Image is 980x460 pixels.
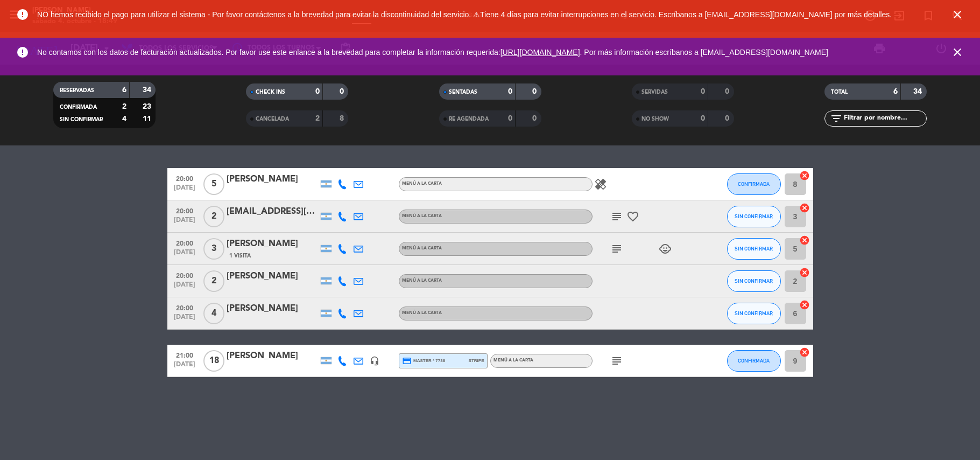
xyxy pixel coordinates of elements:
[16,8,29,21] i: error
[610,354,623,367] i: subject
[171,172,198,184] span: 20:00
[831,89,848,95] span: TOTAL
[227,269,318,283] div: [PERSON_NAME]
[799,170,810,181] i: cancel
[735,310,773,316] span: SIN CONFIRMAR
[951,46,964,59] i: close
[449,89,477,95] span: SENTADAS
[171,249,198,261] span: [DATE]
[727,206,781,227] button: SIN CONFIRMAR
[203,350,224,372] span: 18
[171,217,198,229] span: [DATE]
[725,88,731,95] strong: 0
[469,357,484,364] span: stripe
[913,88,924,95] strong: 34
[727,350,781,372] button: CONFIRMADA
[256,89,285,95] span: CHECK INS
[508,88,512,95] strong: 0
[203,238,224,260] span: 3
[449,116,489,122] span: RE AGENDADA
[122,103,126,110] strong: 2
[203,270,224,292] span: 2
[641,116,669,122] span: NO SHOW
[402,214,442,218] span: MENÚ A LA CARTA
[610,242,623,255] i: subject
[203,303,224,324] span: 4
[594,178,607,191] i: healing
[580,48,828,57] a: . Por más información escríbanos a [EMAIL_ADDRESS][DOMAIN_NAME]
[725,115,731,122] strong: 0
[171,184,198,197] span: [DATE]
[340,88,346,95] strong: 0
[402,356,446,366] span: master * 7738
[799,235,810,246] i: cancel
[402,356,412,366] i: credit_card
[735,246,773,252] span: SIN CONFIRMAR
[727,238,781,260] button: SIN CONFIRMAR
[143,103,153,110] strong: 23
[402,311,442,315] span: MENÚ A LA CARTA
[171,361,198,373] span: [DATE]
[203,206,224,227] span: 2
[171,301,198,313] span: 20:00
[799,299,810,310] i: cancel
[171,269,198,281] span: 20:00
[951,8,964,21] i: close
[799,267,810,278] i: cancel
[122,115,126,123] strong: 4
[843,113,926,124] input: Filtrar por nombre...
[60,104,97,110] span: CONFIRMADA
[626,210,639,223] i: favorite_border
[229,252,251,260] span: 1 Visita
[402,182,442,186] span: MENÚ A LA CARTA
[641,89,668,95] span: SERVIDAS
[227,237,318,251] div: [PERSON_NAME]
[171,236,198,249] span: 20:00
[402,278,442,283] span: MENÚ A LA CARTA
[171,204,198,217] span: 20:00
[508,115,512,122] strong: 0
[738,181,770,187] span: CONFIRMADA
[799,347,810,358] i: cancel
[16,46,29,59] i: error
[701,88,705,95] strong: 0
[227,205,318,219] div: [EMAIL_ADDRESS][DOMAIN_NAME]
[701,115,705,122] strong: 0
[143,115,153,123] strong: 11
[227,302,318,316] div: [PERSON_NAME]
[122,86,126,94] strong: 6
[727,270,781,292] button: SIN CONFIRMAR
[893,88,898,95] strong: 6
[532,88,539,95] strong: 0
[493,358,533,363] span: MENÚ A LA CARTA
[727,303,781,324] button: SIN CONFIRMAR
[171,313,198,326] span: [DATE]
[203,173,224,195] span: 5
[738,358,770,364] span: CONFIRMADA
[735,213,773,219] span: SIN CONFIRMAR
[37,10,892,19] span: NO hemos recibido el pago para utilizar el sistema - Por favor contáctenos a la brevedad para evi...
[735,278,773,284] span: SIN CONFIRMAR
[830,112,843,125] i: filter_list
[500,48,580,57] a: [URL][DOMAIN_NAME]
[256,116,289,122] span: CANCELADA
[315,88,320,95] strong: 0
[315,115,320,122] strong: 2
[60,117,103,122] span: SIN CONFIRMAR
[171,281,198,294] span: [DATE]
[370,356,379,366] i: headset_mic
[659,242,672,255] i: child_care
[532,115,539,122] strong: 0
[610,210,623,223] i: subject
[60,88,94,93] span: RESERVADAS
[227,349,318,363] div: [PERSON_NAME]
[143,86,153,94] strong: 34
[227,172,318,186] div: [PERSON_NAME]
[37,48,828,57] span: No contamos con los datos de facturación actualizados. Por favor use este enlance a la brevedad p...
[171,349,198,361] span: 21:00
[340,115,346,122] strong: 8
[727,173,781,195] button: CONFIRMADA
[402,246,442,250] span: MENÚ A LA CARTA
[799,203,810,213] i: cancel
